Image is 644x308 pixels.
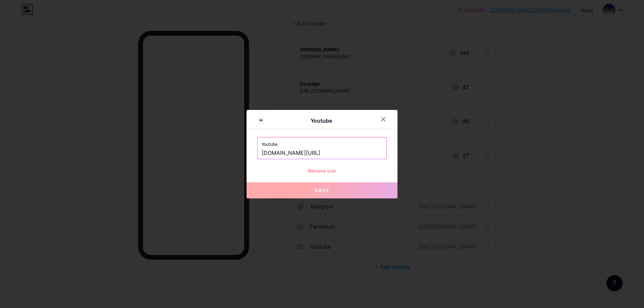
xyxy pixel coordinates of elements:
[315,187,330,193] span: Save
[257,167,387,174] div: Remove icon
[247,182,397,198] button: Save
[262,137,382,147] label: Youtube
[265,117,377,125] div: Youtube
[262,147,382,159] input: https://youtube.com/channel/channelurl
